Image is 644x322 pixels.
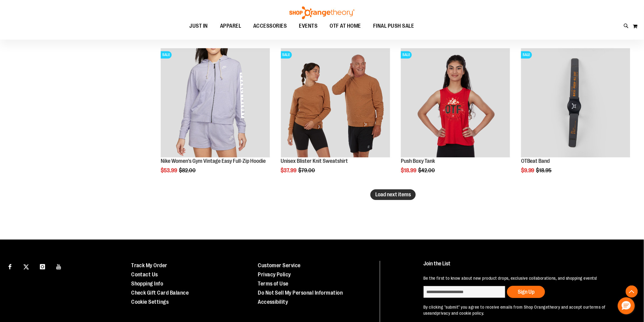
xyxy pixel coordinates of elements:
img: OTBeat Band [521,48,630,157]
span: JUST IN [189,19,208,33]
a: JUST IN [183,19,214,33]
img: Shop Orangetheory [289,6,355,19]
span: Sign Up [518,289,534,295]
button: Back To Top [626,285,638,298]
span: Load next items [375,191,411,198]
a: Product image for Nike Gym Vintage Easy Full Zip HoodieSALE [161,48,270,158]
span: $53.99 [161,167,178,173]
a: Product image for Push Boxy TankSALE [401,48,510,158]
a: Accessibility [258,299,288,305]
p: By clicking "submit" you agree to receive emails from Shop Orangetheory and accept our and [423,304,629,316]
a: OTBeat BandSALE [521,48,630,158]
a: Visit our X page [21,261,32,271]
span: $79.00 [299,167,316,173]
a: Privacy Policy [258,271,291,278]
h4: Join the List [423,261,629,272]
img: Product image for Nike Gym Vintage Easy Full Zip Hoodie [161,48,270,157]
p: Be the first to know about new product drops, exclusive collaborations, and shopping events! [423,275,629,281]
a: Visit our Facebook page [5,261,15,271]
span: SALE [401,51,412,58]
a: OTBeat Band [521,158,550,164]
a: Terms of Use [258,281,289,287]
button: Hello, have a question? Let’s chat. [618,297,635,314]
a: Check Gift Card Balance [131,290,189,296]
a: Visit our Youtube page [54,261,64,271]
a: Track My Order [131,262,167,268]
input: enter email [423,286,506,298]
a: privacy and cookie policy. [437,311,484,316]
a: Cookie Settings [131,299,169,305]
span: $82.00 [179,167,197,173]
a: Product image for Unisex Blister Knit SweatshirtSALE [281,48,390,158]
span: ACCESSORIES [253,19,287,33]
a: Nike Women's Gym Vintage Easy Full-Zip Hoodie [161,158,266,164]
span: EVENTS [299,19,318,33]
div: product [398,45,513,189]
a: EVENTS [293,19,324,33]
a: Shopping Info [131,281,163,287]
a: FINAL PUSH SALE [367,19,420,33]
a: ACCESSORIES [247,19,293,33]
div: product [158,45,273,189]
span: $18.99 [401,167,417,173]
a: Unisex Blister Knit Sweatshirt [281,158,348,164]
span: SALE [281,51,292,58]
span: FINAL PUSH SALE [373,19,414,33]
a: Do Not Sell My Personal Information [258,290,343,296]
a: APPAREL [214,19,247,33]
img: Twitter [23,264,29,270]
span: $37.99 [281,167,298,173]
span: $42.00 [418,167,436,173]
a: Customer Service [258,262,301,268]
a: Contact Us [131,271,158,278]
button: Sign Up [507,286,545,298]
span: $18.95 [536,167,553,173]
a: OTF AT HOME [324,19,367,33]
button: Load next items [370,189,416,200]
span: SALE [521,51,532,58]
span: APPAREL [220,19,241,33]
a: Visit our Instagram page [37,261,48,271]
img: Product image for Push Boxy Tank [401,48,510,157]
span: SALE [161,51,172,58]
div: product [518,45,633,189]
a: Push Boxy Tank [401,158,435,164]
img: Product image for Unisex Blister Knit Sweatshirt [281,48,390,157]
div: product [278,45,393,189]
span: $9.99 [521,167,535,173]
span: OTF AT HOME [330,19,361,33]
